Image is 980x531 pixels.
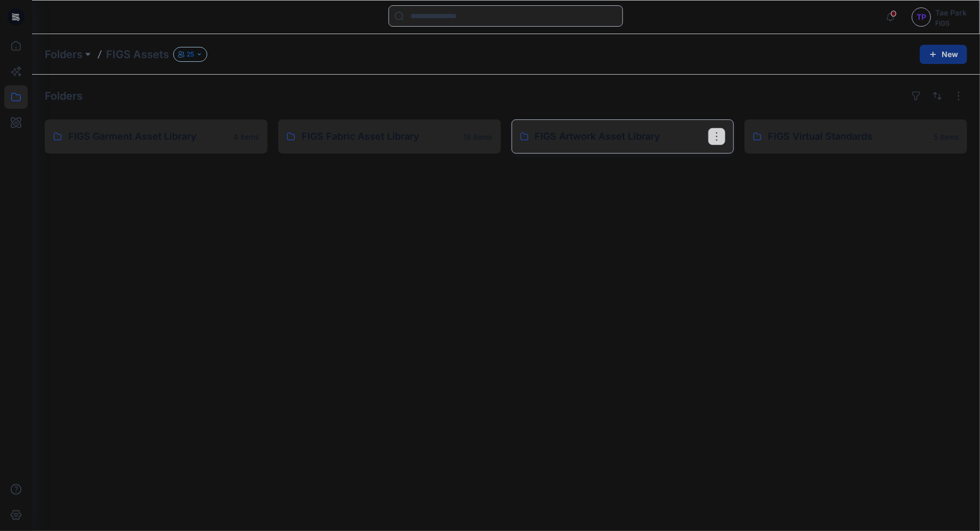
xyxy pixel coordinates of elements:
a: FIGS Garment Asset Library4 items [45,119,268,154]
p: 25 [187,49,194,60]
div: TP [912,7,931,27]
a: Folders [45,47,83,62]
p: FIGS Fabric Asset Library [302,129,457,144]
p: FIGS Garment Asset Library [68,129,227,144]
p: FIGS Virtual Standards [768,129,927,144]
a: FIGS Virtual Standards5 items [744,119,967,154]
a: FIGS Fabric Asset Library19 items [278,119,501,154]
p: 5 items [934,131,959,142]
p: FIGS Assets [106,47,169,62]
h4: Folders [45,90,83,102]
p: 4 items [233,131,259,142]
p: 19 items [464,131,492,142]
div: Tae Park [935,6,967,19]
a: FIGS Artwork Asset Library [512,119,734,154]
button: 25 [173,47,207,62]
button: New [920,45,967,64]
p: FIGS Artwork Asset Library [535,129,709,144]
div: FIGS [935,19,967,27]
